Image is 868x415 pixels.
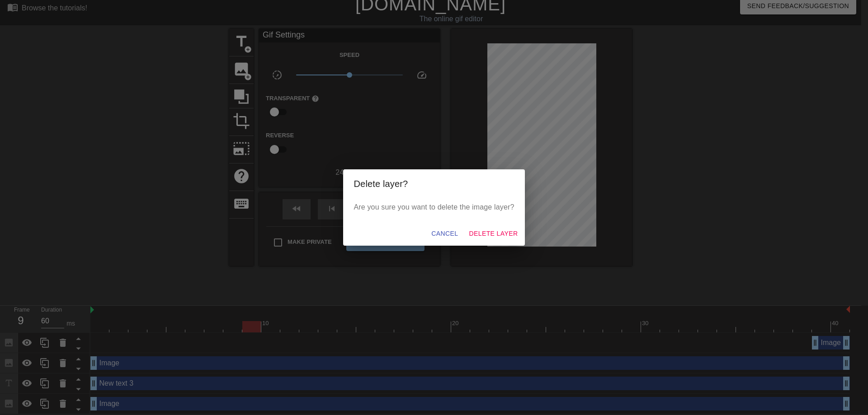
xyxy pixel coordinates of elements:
h2: Delete layer? [354,177,514,191]
span: Delete Layer [469,228,518,239]
button: Cancel [428,225,462,242]
span: Cancel [431,228,458,239]
button: Delete Layer [465,225,521,242]
p: Are you sure you want to delete the image layer? [354,202,514,213]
